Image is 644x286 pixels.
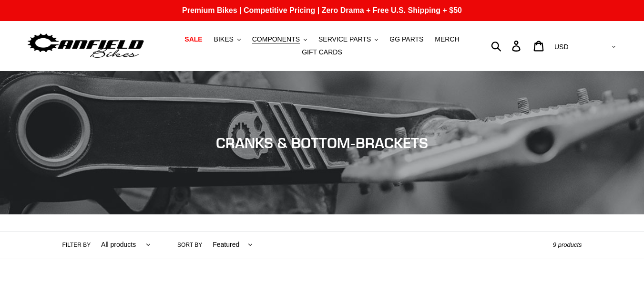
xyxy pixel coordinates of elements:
span: BIKES [214,35,234,43]
span: COMPONENTS [252,35,300,43]
label: Filter by [62,241,91,249]
span: GIFT CARDS [302,48,342,56]
a: SALE [180,33,207,46]
span: GG PARTS [389,35,423,43]
img: Canfield Bikes [26,31,145,61]
span: MERCH [435,35,459,43]
a: GG PARTS [385,33,428,46]
span: CRANKS & BOTTOM-BRACKETS [216,134,428,151]
a: GIFT CARDS [297,46,347,59]
button: SERVICE PARTS [314,33,383,46]
button: BIKES [209,33,245,46]
span: 9 products [553,241,582,248]
label: Sort by [177,241,202,249]
button: COMPONENTS [247,33,312,46]
a: MERCH [430,33,464,46]
span: SERVICE PARTS [318,35,371,43]
span: SALE [184,35,202,43]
